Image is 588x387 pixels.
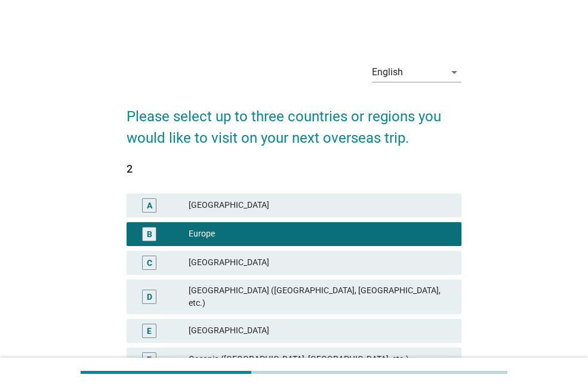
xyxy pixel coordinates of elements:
[189,227,452,241] div: Europe
[147,256,152,269] div: C
[189,284,452,309] div: [GEOGRAPHIC_DATA] ([GEOGRAPHIC_DATA], [GEOGRAPHIC_DATA], etc.)
[189,198,452,213] div: [GEOGRAPHIC_DATA]
[147,324,152,337] div: E
[189,324,452,338] div: [GEOGRAPHIC_DATA]
[147,228,152,240] div: B
[189,256,452,270] div: [GEOGRAPHIC_DATA]
[127,94,461,149] h2: Please select up to three countries or regions you would like to visit on your next overseas trip.
[189,352,452,367] div: Oceania ([GEOGRAPHIC_DATA], [GEOGRAPHIC_DATA], etc.)
[147,353,152,365] div: F
[127,161,461,177] div: 2
[147,199,152,211] div: A
[372,67,403,78] div: English
[447,65,461,79] i: arrow_drop_down
[147,290,152,303] div: D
